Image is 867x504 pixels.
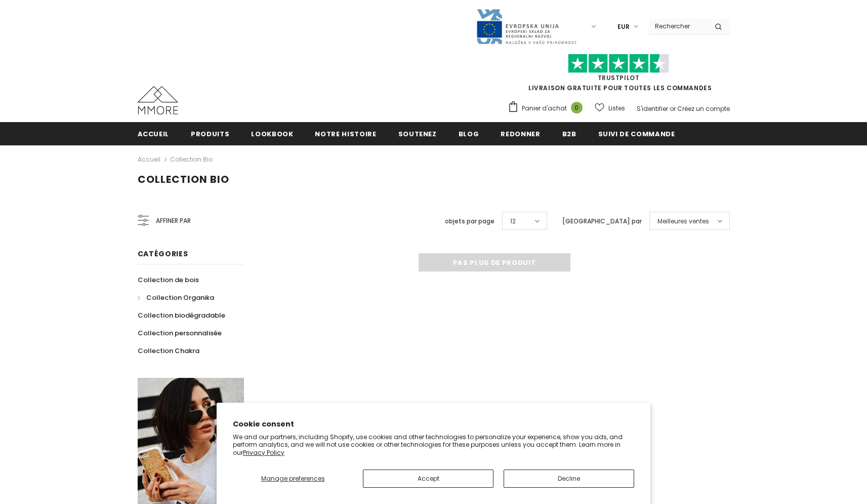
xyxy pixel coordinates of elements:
[363,470,493,488] button: Accept
[501,122,540,145] a: Redonner
[459,129,479,139] span: Blog
[476,8,577,45] img: Javni Razpis
[315,129,376,139] span: Notre histoire
[233,419,634,430] h2: Cookie consent
[598,122,675,145] a: Suivi de commande
[595,99,625,117] a: Listes
[617,22,630,32] span: EUR
[476,22,577,30] a: Javni Razpis
[670,104,676,113] span: or
[562,129,576,139] span: B2B
[138,129,170,139] span: Accueil
[138,328,222,338] span: Collection personnalisée
[138,86,178,114] img: Cas MMORE
[251,129,293,139] span: Lookbook
[138,153,160,166] a: Accueil
[649,19,707,33] input: Search Site
[261,474,325,483] span: Manage preferences
[315,122,376,145] a: Notre histoire
[571,102,583,113] span: 0
[233,433,634,457] p: We and our partners, including Shopify, use cookies and other technologies to personalize your ex...
[138,275,199,285] span: Collection de bois
[657,216,709,226] span: Meilleures ventes
[445,216,494,226] label: objets par page
[191,129,229,139] span: Produits
[459,122,479,145] a: Blog
[138,289,214,306] a: Collection Organika
[598,129,675,139] span: Suivi de commande
[146,293,214,302] span: Collection Organika
[501,129,540,139] span: Redonner
[508,58,730,92] span: LIVRAISON GRATUITE POUR TOUTES LES COMMANDES
[568,54,669,73] img: Faites confiance aux étoiles pilotes
[170,155,213,164] a: Collection Bio
[138,324,222,342] a: Collection personnalisée
[598,73,640,82] a: TrustPilot
[608,103,625,113] span: Listes
[138,342,199,360] a: Collection Chakra
[138,122,170,145] a: Accueil
[522,103,567,113] span: Panier d'achat
[138,249,188,259] span: Catégories
[398,122,437,145] a: soutenez
[562,122,576,145] a: B2B
[138,306,225,324] a: Collection biodégradable
[251,122,293,145] a: Lookbook
[243,448,284,457] a: Privacy Policy
[138,346,199,356] span: Collection Chakra
[508,101,588,116] a: Panier d'achat 0
[138,172,229,186] span: Collection Bio
[504,470,634,488] button: Decline
[138,311,225,320] span: Collection biodégradable
[156,215,191,226] span: Affiner par
[510,216,516,226] span: 12
[233,470,353,488] button: Manage preferences
[191,122,229,145] a: Produits
[677,104,730,113] a: Créez un compte
[637,104,668,113] a: S'identifier
[138,271,199,289] a: Collection de bois
[398,129,437,139] span: soutenez
[562,216,642,226] label: [GEOGRAPHIC_DATA] par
